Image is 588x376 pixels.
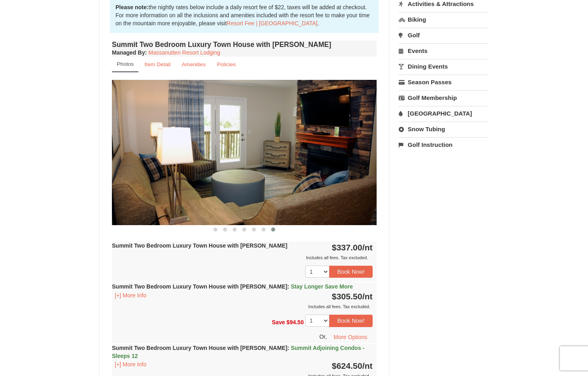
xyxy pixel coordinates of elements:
a: Events [399,43,488,58]
span: $94.50 [286,319,304,325]
button: [+] More Info [112,360,149,369]
img: 18876286-209-a0fa8fad.png [112,80,377,225]
strong: Summit Two Bedroom Luxury Town House with [PERSON_NAME] [112,345,365,359]
button: Book Now! [329,315,373,327]
a: Policies [212,57,241,72]
button: Book Now! [329,266,373,278]
a: Golf Instruction [399,137,488,152]
span: $624.50 [332,361,362,370]
button: More Options [328,331,373,343]
strong: Summit Two Bedroom Luxury Town House with [PERSON_NAME] [112,283,353,290]
div: Includes all fees. Tax excluded. [112,303,373,311]
button: [+] More Info [112,291,149,300]
a: Biking [399,12,488,27]
span: /nt [362,361,373,370]
a: Golf [399,28,488,43]
small: Policies [217,61,236,67]
a: [GEOGRAPHIC_DATA] [399,106,488,121]
span: : [287,345,289,351]
span: Summit Adjoining Condos - Sleeps 12 [112,345,365,359]
span: /nt [362,292,373,301]
strong: : [112,49,147,56]
small: Photos [117,61,134,67]
span: Save [272,319,285,325]
a: Massanutten Resort Lodging [148,49,220,56]
span: $305.50 [332,292,362,301]
div: Includes all fees. Tax excluded. [112,254,373,262]
span: Or, [319,333,327,339]
a: Item Detail [139,57,176,72]
small: Amenities [182,61,206,67]
span: : [287,283,289,290]
a: Season Passes [399,75,488,89]
span: Managed By [112,49,145,56]
strong: $337.00 [332,243,373,252]
strong: Please note: [116,4,148,10]
a: Dining Events [399,59,488,74]
h4: Summit Two Bedroom Luxury Town House with [PERSON_NAME] [112,41,377,49]
a: Resort Fee | [GEOGRAPHIC_DATA] [227,20,317,26]
a: Photos [112,57,138,72]
span: /nt [362,243,373,252]
a: Golf Membership [399,90,488,105]
small: Item Detail [144,61,170,67]
strong: Summit Two Bedroom Luxury Town House with [PERSON_NAME] [112,242,287,249]
a: Amenities [176,57,211,72]
a: Snow Tubing [399,122,488,136]
span: Stay Longer Save More [291,283,353,290]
